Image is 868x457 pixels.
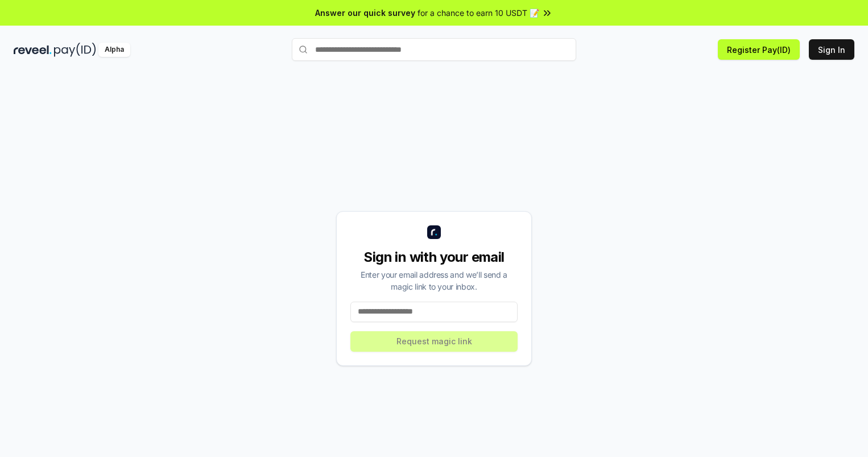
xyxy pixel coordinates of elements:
div: Sign in with your email [350,248,518,266]
img: pay_id [54,43,96,57]
button: Register Pay(ID) [718,39,800,60]
div: Enter your email address and we’ll send a magic link to your inbox. [350,269,518,293]
img: logo_small [427,225,441,239]
div: Alpha [98,43,130,57]
span: for a chance to earn 10 USDT 📝 [418,7,539,19]
img: reveel_dark [14,43,52,57]
button: Sign In [809,39,854,60]
span: Answer our quick survey [315,7,415,19]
